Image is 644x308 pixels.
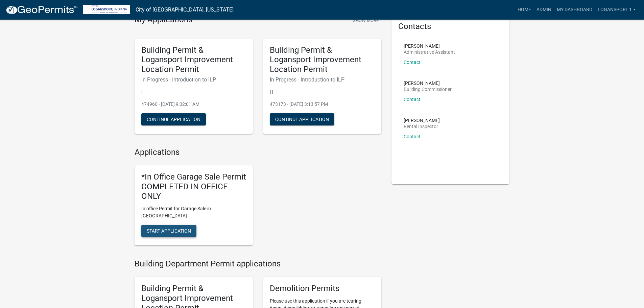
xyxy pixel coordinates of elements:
[534,3,554,16] a: Admin
[270,45,375,74] h5: Building Permit & Logansport Improvement Location Permit
[554,3,595,16] a: My Dashboard
[404,60,421,65] a: Contact
[270,88,375,95] p: | |
[350,15,381,26] button: Show More
[398,22,503,31] h5: Contacts
[404,118,440,123] p: [PERSON_NAME]
[135,15,192,25] h4: My Applications
[141,101,246,108] p: 474960 - [DATE] 9:32:01 AM
[135,259,381,269] h4: Building Department Permit applications
[404,81,452,86] p: [PERSON_NAME]
[141,45,246,74] h5: Building Permit & Logansport Improvement Location Permit
[147,228,191,234] span: Start Application
[270,113,334,125] button: Continue Application
[141,113,206,125] button: Continue Application
[595,3,639,16] a: Logansport 1
[404,44,455,48] p: [PERSON_NAME]
[83,5,130,14] img: City of Logansport, Indiana
[270,76,375,83] h6: In Progress - Introduction to ILP
[141,225,196,237] button: Start Application
[135,147,381,157] h4: Applications
[404,134,421,139] a: Contact
[141,172,246,201] h5: *In Office Garage Sale Permit COMPLETED IN OFFICE ONLY
[404,124,440,129] p: Rental Inspector
[404,50,455,54] p: Administrative Assistant
[404,97,421,102] a: Contact
[136,4,234,16] a: City of [GEOGRAPHIC_DATA], [US_STATE]
[270,101,375,108] p: 473173 - [DATE] 3:13:57 PM
[141,205,246,219] p: In office Permit for Garage Sale in [GEOGRAPHIC_DATA]
[404,87,452,92] p: Building Commissioner
[515,3,534,16] a: Home
[141,88,246,95] p: | |
[141,76,246,83] h6: In Progress - Introduction to ILP
[270,284,375,293] h5: Demolition Permits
